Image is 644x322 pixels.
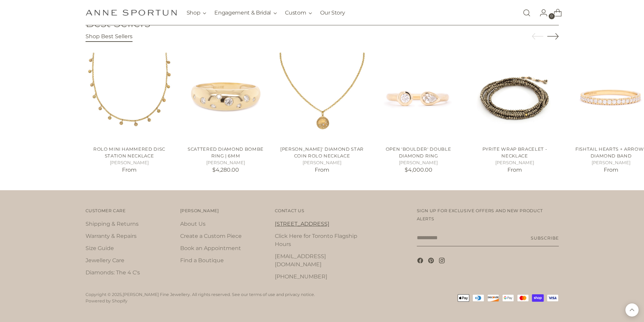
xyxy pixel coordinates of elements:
[417,208,543,221] span: Sign up for exclusive offers and new product alerts
[182,53,270,141] a: Scattered Diamond Bombe Ring | 6mm
[214,5,277,20] button: Engagement & Bridal
[180,233,242,239] a: Create a Custom Piece
[187,5,207,20] button: Shop
[86,298,127,303] a: Powered by Shopify
[86,208,126,213] span: Customer Care
[386,146,451,158] a: Open 'Boulder' Double Diamond Ring
[123,292,190,297] a: [PERSON_NAME] Fine Jewellery
[180,208,219,213] span: [PERSON_NAME]
[280,146,364,158] a: [PERSON_NAME]' Diamond Star Coin Rolo Necklace
[471,53,559,141] a: Pyrite Wrap Bracelet - Necklace
[188,146,264,158] a: Scattered Diamond Bombe Ring | 6mm
[180,257,224,264] a: Find a Boutique
[182,159,270,166] h5: [PERSON_NAME]
[548,6,562,20] a: Open cart modal
[375,53,462,141] a: Open 'Boulder' Double Diamond Ring
[532,31,543,42] button: Move to previous carousel slide
[86,292,315,298] p: Copyright © 2025, . All rights reserved. See our terms of use and privacy notice.
[520,6,533,20] a: Open search modal
[212,167,239,173] span: $4,280.00
[86,17,150,29] h2: Best Sellers
[320,5,345,20] a: Our Story
[86,233,137,239] a: Warranty & Repairs
[471,166,559,174] p: From
[180,221,206,227] a: About Us
[86,245,114,251] a: Size Guide
[471,159,559,166] h5: [PERSON_NAME]
[278,166,366,174] p: From
[285,5,312,20] button: Custom
[405,167,432,173] span: $4,000.00
[549,13,555,19] span: 0
[86,221,139,227] a: Shipping & Returns
[86,33,133,40] span: Shop Best Sellers
[86,53,173,141] a: Rolo Mini Hammered Disc Station Necklace
[278,159,366,166] h5: [PERSON_NAME]
[86,33,133,42] a: Shop Best Sellers
[375,159,462,166] h5: [PERSON_NAME]
[531,229,558,246] button: Subscribe
[180,245,241,251] a: Book an Appointment
[86,9,177,16] a: Anne Sportun Fine Jewellery
[625,303,639,317] button: Back to top
[275,221,329,227] a: [STREET_ADDRESS]
[278,53,366,141] a: Luna' Diamond Star Coin Rolo Necklace
[547,30,559,42] button: Move to next carousel slide
[86,269,140,276] a: Diamonds: The 4 C's
[86,166,173,174] p: From
[93,146,165,158] a: Rolo Mini Hammered Disc Station Necklace
[534,6,548,20] a: Go to the account page
[482,146,547,158] a: Pyrite Wrap Bracelet - Necklace
[275,233,357,247] a: Click Here for Toronto Flagship Hours
[86,159,173,166] h5: [PERSON_NAME]
[275,208,305,213] span: Contact Us
[275,273,327,280] a: [PHONE_NUMBER]
[275,253,326,268] a: [EMAIL_ADDRESS][DOMAIN_NAME]
[86,257,124,264] a: Jewellery Care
